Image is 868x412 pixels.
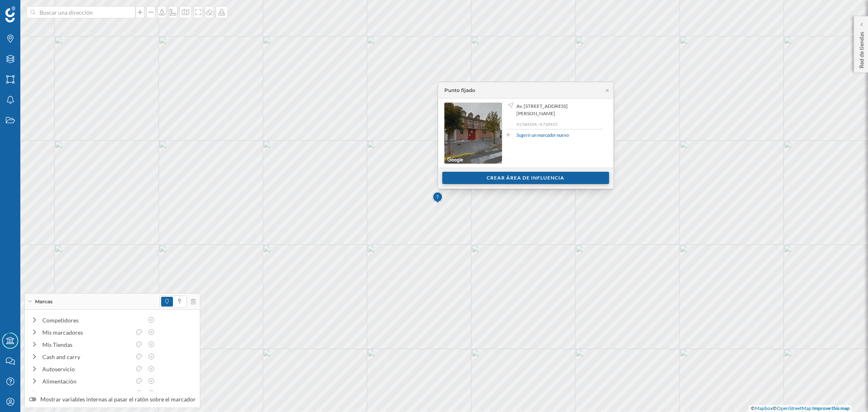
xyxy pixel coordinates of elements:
div: Mis Tiendas [42,340,131,349]
div: Mis marcadores [42,328,131,337]
a: OpenStreetMap [777,405,811,411]
img: streetview [444,103,502,164]
div: Autoservicio [42,365,131,373]
div: © © [749,405,852,412]
img: Geoblink Logo [5,6,15,22]
div: Cash and carry [42,353,131,361]
a: Improve this map [812,405,850,411]
div: Punto fijado [444,87,475,94]
div: Alimentación [42,377,131,386]
span: Soporte [16,6,45,13]
div: Hipermercados [42,389,131,398]
p: 41,584104, -4,720415 [516,121,603,127]
span: Av. [STREET_ADDRESS][PERSON_NAME] [516,103,601,117]
div: Competidores [42,316,143,324]
a: Mapbox [755,405,773,411]
label: Mostrar variables internas al pasar el ratón sobre el marcador [29,395,196,403]
img: Marker [433,190,443,206]
a: Sugerir un marcador nuevo [516,131,569,139]
span: Marcas [35,298,52,305]
p: Red de tiendas [857,28,866,68]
